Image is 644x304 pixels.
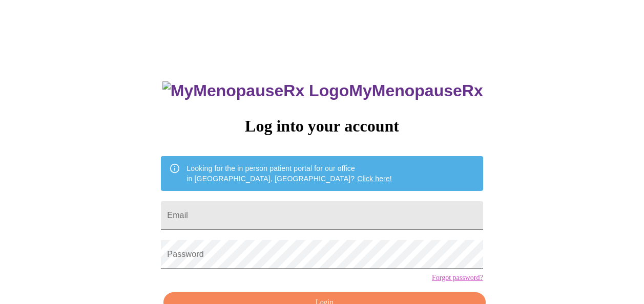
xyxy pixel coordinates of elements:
div: Looking for the in person patient portal for our office in [GEOGRAPHIC_DATA], [GEOGRAPHIC_DATA]? [186,159,392,188]
h3: Log into your account [161,117,483,136]
a: Forgot password? [432,274,483,282]
a: Click here! [357,175,392,183]
img: MyMenopauseRx Logo [162,81,349,100]
h3: MyMenopauseRx [162,81,483,100]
